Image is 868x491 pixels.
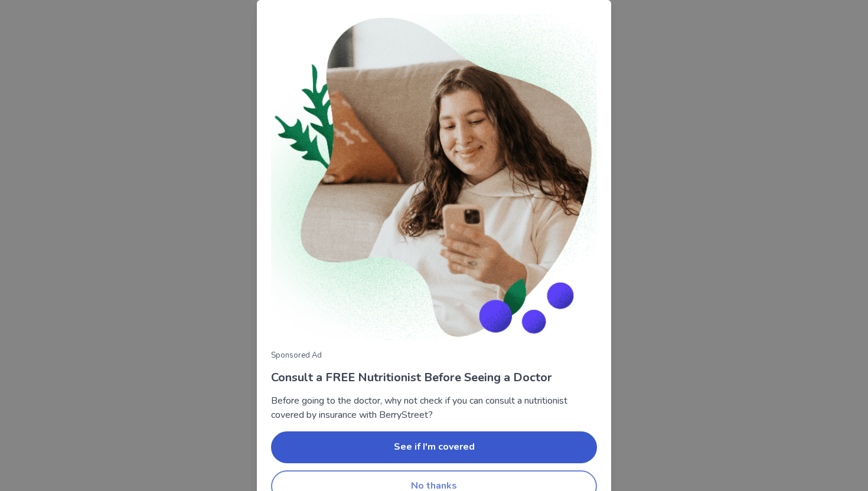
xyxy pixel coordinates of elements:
p: Consult a FREE Nutritionist Before Seeing a Doctor [271,369,597,387]
img: Woman consulting with nutritionist on phone [271,14,597,341]
button: See if I'm covered [271,431,597,463]
p: Sponsored Ad [271,350,597,362]
p: Before going to the doctor, why not check if you can consult a nutritionist covered by insurance ... [271,394,597,422]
